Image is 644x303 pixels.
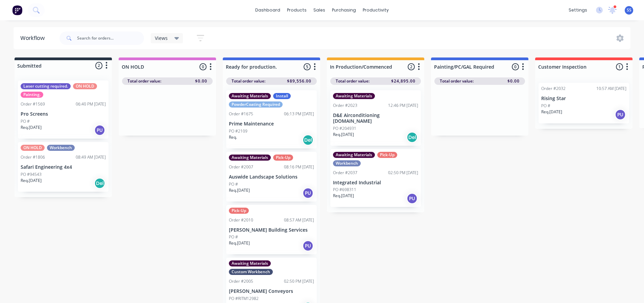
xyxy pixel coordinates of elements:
[541,96,626,101] p: Rising Star
[333,113,418,124] p: D&E Airconditioning [DOMAIN_NAME]
[232,78,265,84] span: Total order value:
[287,78,311,84] span: $89,556.00
[329,5,359,15] div: purchasing
[229,240,250,246] p: Req. [DATE]
[229,278,253,284] div: Order #2005
[336,78,369,84] span: Total order value:
[388,102,418,109] div: 12:46 PM [DATE]
[127,78,161,84] span: Total order value:
[333,180,418,186] p: Integrated Industrial
[284,164,314,170] div: 08:16 PM [DATE]
[155,34,168,42] span: Views
[284,5,310,15] div: products
[229,121,314,127] p: Prime Maintenance
[333,193,354,199] p: Req. [DATE]
[21,164,106,170] p: Safari Engineering 4x4
[77,31,144,45] input: Search for orders...
[226,152,317,202] div: Awaiting MaterialsPick-UpOrder #200708:16 PM [DATE]Auswide Landscape SolutionsPO #Req.[DATE]PU
[76,101,106,107] div: 06:40 PM [DATE]
[94,125,105,136] div: PU
[359,5,392,15] div: productivity
[565,5,591,15] div: settings
[21,154,45,160] div: Order #1806
[18,80,109,139] div: Laser cutting required.ON HOLDPainting.Order #156906:40 PM [DATE]Pro ScreensPO #Req.[DATE]PU
[229,174,314,180] p: Auswide Landscape Solutions
[333,102,357,109] div: Order #2023
[21,124,42,131] p: Req. [DATE]
[229,260,271,266] div: Awaiting Materials
[21,178,42,184] p: Req. [DATE]
[21,92,43,98] div: Painting.
[226,205,317,255] div: Pick-UpOrder #201008:57 AM [DATE][PERSON_NAME] Building ServicesPO #Req.[DATE]PU
[541,103,550,109] p: PO #
[539,83,629,123] div: Order #203210:57 AM [DATE]Rising StarPO #Req.[DATE]PU
[229,164,253,170] div: Order #2007
[627,7,631,13] span: SS
[229,134,237,140] p: Req.
[229,208,249,214] div: Pick-Up
[229,288,314,294] p: [PERSON_NAME] Conveyors
[229,128,247,134] p: PO #2109
[229,155,271,161] div: Awaiting Materials
[377,152,397,158] div: Pick-Up
[333,93,375,99] div: Awaiting Materials
[229,111,253,117] div: Order #1675
[284,278,314,284] div: 02:50 PM [DATE]
[440,78,474,84] span: Total order value:
[284,111,314,117] div: 06:13 PM [DATE]
[407,193,418,204] div: PU
[388,170,418,176] div: 02:50 PM [DATE]
[541,109,562,115] p: Req. [DATE]
[229,227,314,233] p: [PERSON_NAME] Building Services
[541,86,566,92] div: Order #2032
[12,5,22,15] img: Factory
[195,78,207,84] span: $0.00
[20,34,48,42] div: Workflow
[226,90,317,148] div: Awaiting MaterialsInstallPowderCoating RequiredOrder #167506:13 PM [DATE]Prime MaintenancePO #210...
[615,109,626,120] div: PU
[407,132,418,143] div: Del
[596,86,626,92] div: 10:57 AM [DATE]
[229,234,238,240] p: PO #
[73,83,97,89] div: ON HOLD
[229,217,253,223] div: Order #2010
[229,181,238,187] p: PO #
[330,90,421,146] div: Awaiting MaterialsOrder #202312:46 PM [DATE]D&E Airconditioning [DOMAIN_NAME]PO #204931Req.[DATE]Del
[229,187,250,193] p: Req. [DATE]
[229,101,283,108] div: PowderCoating Required
[252,5,284,15] a: dashboard
[333,132,354,138] p: Req. [DATE]
[21,145,45,151] div: ON HOLD
[18,142,109,192] div: ON HOLDWorkbenchOrder #180608:49 AM [DATE]Safari Engineering 4x4PO #94543Req.[DATE]Del
[273,93,291,99] div: Install
[76,154,106,160] div: 08:49 AM [DATE]
[303,240,313,251] div: PU
[229,93,271,99] div: Awaiting Materials
[507,78,520,84] span: $0.00
[21,83,71,89] div: Laser cutting required.
[333,187,356,193] p: PO #698311
[21,118,30,124] p: PO #
[21,101,45,107] div: Order #1569
[333,152,375,158] div: Awaiting Materials
[284,217,314,223] div: 08:57 AM [DATE]
[330,149,421,207] div: Awaiting MaterialsPick-UpWorkbenchOrder #203702:50 PM [DATE]Integrated IndustrialPO #698311Req.[D...
[21,171,42,178] p: PO #94543
[333,170,357,176] div: Order #2037
[47,145,75,151] div: Workbench
[273,155,293,161] div: Pick-Up
[333,160,361,166] div: Workbench
[94,178,105,189] div: Del
[21,111,106,117] p: Pro Screens
[303,135,313,145] div: Del
[333,125,356,132] p: PO #204931
[229,296,259,302] p: PO #RITM12982
[391,78,415,84] span: $24,895.00
[303,188,313,199] div: PU
[310,5,329,15] div: sales
[229,269,273,275] div: Custom Workbench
